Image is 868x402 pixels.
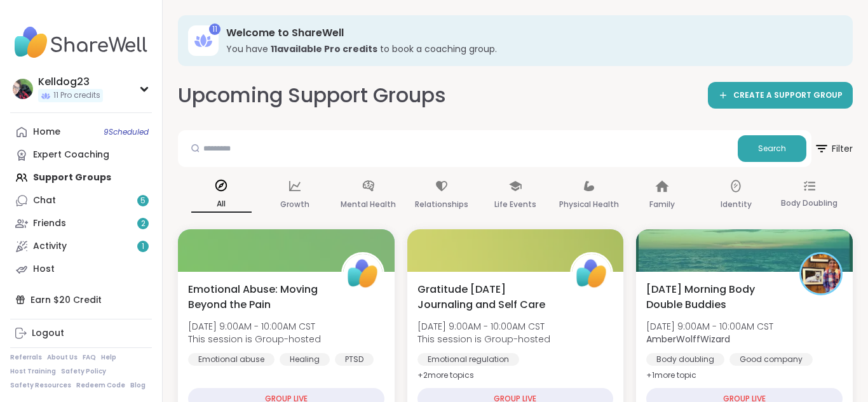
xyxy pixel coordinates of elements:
span: Search [758,143,786,154]
div: Home [33,126,60,138]
span: Gratitude [DATE] Journaling and Self Care [417,282,557,312]
div: Activity [33,240,67,253]
span: 5 [140,196,146,206]
p: Physical Health [559,197,619,212]
a: Referrals [10,353,42,362]
a: About Us [47,353,78,362]
a: Activity1 [10,235,152,258]
p: Body Doubling [781,196,837,211]
span: Filter [814,133,853,164]
a: Blog [130,381,146,390]
p: Identity [721,197,752,212]
span: [DATE] Morning Body Double Buddies [646,282,785,312]
span: [DATE] 9:00AM - 10:00AM CST [417,320,550,333]
span: 2 [141,218,146,229]
span: CREATE A SUPPORT GROUP [733,90,843,101]
div: Earn $20 Credit [10,288,152,311]
a: Help [101,353,116,362]
p: Relationships [415,197,468,212]
a: Redeem Code [76,381,125,390]
p: Growth [280,197,309,212]
h3: You have to book a coaching group. [226,43,835,55]
b: 11 available Pro credit s [271,43,377,55]
div: Body doubling [646,353,724,366]
h3: Welcome to ShareWell [226,26,835,40]
div: Kelldog23 [38,75,103,89]
a: FAQ [83,353,96,362]
h2: Upcoming Support Groups [178,81,446,110]
a: Home9Scheduled [10,121,152,144]
span: 1 [142,241,144,252]
a: Safety Policy [61,367,106,376]
div: Friends [33,217,66,230]
a: Friends2 [10,212,152,235]
a: Host Training [10,367,56,376]
button: Search [738,135,806,162]
span: [DATE] 9:00AM - 10:00AM CST [646,320,773,333]
img: AmberWolffWizard [801,254,841,293]
p: Family [649,197,675,212]
img: ShareWell [343,254,383,293]
button: Filter [814,130,853,167]
a: Host [10,258,152,281]
div: Host [33,263,55,276]
span: Emotional Abuse: Moving Beyond the Pain [188,282,327,312]
p: Life Events [494,197,536,212]
a: Logout [10,322,152,345]
div: PTSD [335,353,374,366]
div: Logout [32,327,64,340]
div: Expert Coaching [33,149,109,161]
div: Emotional abuse [188,353,275,366]
a: Expert Coaching [10,144,152,166]
div: Chat [33,194,56,207]
div: Healing [280,353,330,366]
span: This session is Group-hosted [417,333,550,345]
span: 11 Pro credits [53,90,100,101]
img: Kelldog23 [13,79,33,99]
span: [DATE] 9:00AM - 10:00AM CST [188,320,321,333]
a: CREATE A SUPPORT GROUP [708,82,853,109]
span: 9 Scheduled [104,127,149,137]
img: ShareWell [572,254,611,293]
a: Safety Resources [10,381,71,390]
p: Mental Health [341,197,396,212]
img: ShareWell Nav Logo [10,20,152,65]
div: 11 [209,23,220,35]
div: Emotional regulation [417,353,519,366]
div: Good company [729,353,813,366]
a: Chat5 [10,189,152,212]
b: AmberWolffWizard [646,333,730,345]
p: All [191,196,252,213]
span: This session is Group-hosted [188,333,321,345]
